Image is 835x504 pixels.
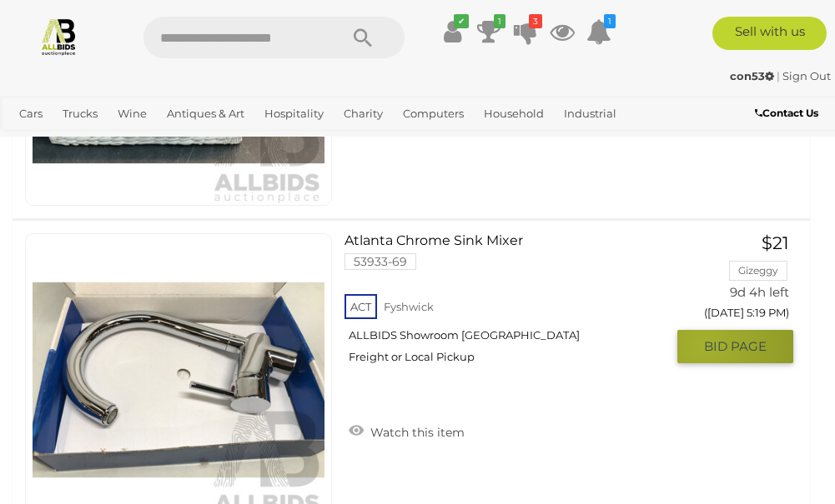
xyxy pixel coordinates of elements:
a: Sports [136,127,184,155]
a: 1 [476,17,501,47]
i: 1 [604,14,616,28]
a: Atlanta Chrome Sink Mixer 53933-69 ACT Fyshwick ALLBIDS Showroom [GEOGRAPHIC_DATA] Freight or Loc... [357,233,664,377]
a: Office [84,127,129,155]
img: Allbids.com.au [39,17,78,56]
a: $21 Gizeggy 9d 4h left ([DATE] 5:19 PM) BID PAGE [690,233,793,366]
i: 3 [529,14,542,28]
a: Computers [396,100,470,127]
a: Trucks [56,100,104,127]
a: Sell with us [712,17,827,50]
span: Watch this item [366,425,465,440]
a: Contact Us [755,104,822,122]
button: BID PAGE [677,330,793,363]
a: [GEOGRAPHIC_DATA] [190,127,322,155]
i: ✔ [454,14,469,28]
button: Search [321,17,405,58]
a: Wine [111,100,153,127]
a: Watch this item [345,418,469,443]
a: con53 [730,69,777,82]
a: Industrial [557,100,623,127]
a: Jewellery [13,127,78,155]
a: 3 [513,17,538,47]
a: Cars [13,100,49,127]
a: Sign Out [782,69,831,82]
b: Contact Us [755,107,818,119]
span: | [777,69,780,82]
a: 1 [586,17,611,47]
a: ✔ [440,17,465,47]
a: Charity [337,100,390,127]
a: Antiques & Art [160,100,251,127]
span: $21 [762,232,789,253]
span: BID PAGE [704,338,767,355]
i: 1 [494,14,506,28]
strong: con53 [730,69,774,82]
a: Household [477,100,551,127]
a: Hospitality [258,100,330,127]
